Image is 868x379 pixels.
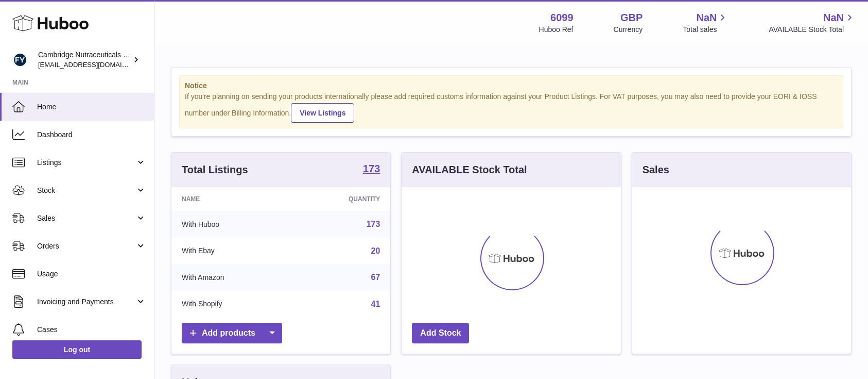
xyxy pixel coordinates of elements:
img: internalAdmin-6099@internal.huboo.com [12,52,28,68]
td: With Shopify [171,291,291,318]
div: Cambridge Nutraceuticals Ltd [38,50,131,70]
div: Huboo Ref [539,25,574,35]
strong: GBP [620,11,643,25]
span: Invoicing and Payments [37,297,135,307]
a: 41 [371,300,380,308]
th: Name [171,187,291,211]
a: NaN AVAILABLE Stock Total [769,11,856,35]
span: Home [37,102,146,112]
h3: Total Listings [182,163,248,177]
a: 67 [371,273,380,282]
span: Orders [37,241,135,251]
h3: Sales [643,163,669,177]
div: If you're planning on sending your products internationally please add required customs informati... [185,92,838,123]
a: Add Stock [412,323,469,344]
a: 173 [367,220,380,228]
span: NaN [696,11,717,25]
span: Sales [37,213,135,223]
td: With Huboo [171,211,291,238]
h3: AVAILABLE Stock Total [412,163,527,177]
th: Quantity [291,187,391,211]
strong: Notice [185,81,838,91]
span: Dashboard [37,130,146,140]
a: NaN Total sales [683,11,728,35]
a: Add products [182,323,282,344]
strong: 173 [363,163,380,174]
a: View Listings [291,103,354,123]
span: Stock [37,186,135,195]
div: Currency [614,25,643,35]
span: Usage [37,269,146,279]
a: 173 [363,163,380,176]
td: With Ebay [171,238,291,265]
span: [EMAIL_ADDRESS][DOMAIN_NAME] [38,60,151,69]
span: AVAILABLE Stock Total [769,25,856,35]
span: Cases [37,325,146,335]
span: Total sales [683,25,728,35]
span: NaN [823,11,844,25]
span: Listings [37,158,135,168]
a: 20 [371,246,380,255]
td: With Amazon [171,264,291,291]
strong: 6099 [550,11,574,25]
a: Log out [12,340,142,359]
